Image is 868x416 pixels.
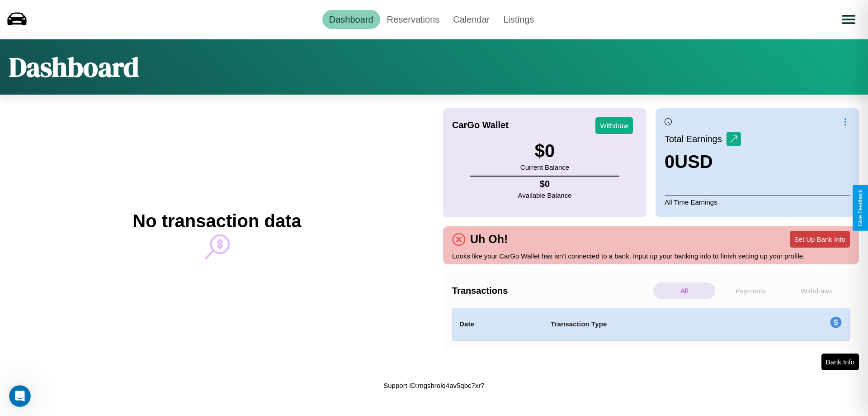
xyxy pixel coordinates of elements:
[518,189,572,201] p: Available Balance
[520,141,569,161] h3: $ 0
[786,282,848,299] p: Withdraws
[446,10,496,29] a: Calendar
[551,319,756,330] h4: Transaction Type
[452,250,850,262] p: Looks like your CarGo Wallet has isn't connected to a bank. Input up your banking info to finish ...
[459,319,536,330] h4: Date
[720,282,782,299] p: Payments
[383,379,484,392] p: Support ID: mgshrolq4av5qbc7xr7
[653,282,715,299] p: All
[452,308,850,340] table: simple table
[857,190,863,226] div: Give Feedback
[665,131,726,147] p: Total Earnings
[665,152,741,172] h3: 0 USD
[380,10,447,29] a: Reservations
[496,10,541,29] a: Listings
[132,211,301,231] h2: No transaction data
[452,120,509,130] h4: CarGo Wallet
[836,7,861,32] button: Open menu
[9,48,139,86] h1: Dashboard
[452,286,651,296] h4: Transactions
[520,161,569,173] p: Current Balance
[821,354,859,370] button: Bank Info
[9,385,31,407] iframe: Intercom live chat
[790,231,850,248] button: Set Up Bank Info
[322,10,380,29] a: Dashboard
[595,117,633,134] button: Withdraw
[665,196,850,208] p: All Time Earnings
[466,233,512,246] h4: Uh Oh!
[518,179,572,189] h4: $ 0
